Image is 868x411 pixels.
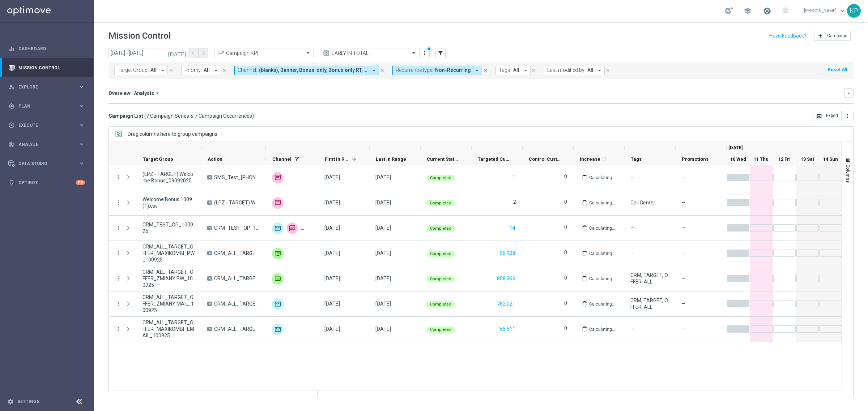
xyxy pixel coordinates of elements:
span: Completed [430,201,451,205]
i: play_circle_outline [8,122,15,129]
span: school [744,7,752,15]
span: CRM_ALL_TARGET_OFFER_ZMIANY PW_100925 [142,269,195,288]
img: Optimail [272,298,284,310]
span: — [630,250,634,256]
div: Press SPACE to select this row. [318,165,842,190]
i: more_vert [844,113,850,119]
button: close [168,66,174,74]
span: First in Range [325,156,349,162]
div: Plan [8,103,78,109]
span: Campaign [827,33,847,38]
span: Explore [18,85,78,89]
span: ( [144,113,146,119]
div: SMS [272,172,284,183]
i: person_search [8,84,15,90]
div: Press SPACE to select this row. [318,241,842,266]
span: Completed [430,226,451,231]
a: [PERSON_NAME]keyboard_arrow_down [803,5,847,16]
i: more_vert [115,326,122,332]
button: Target Group: All arrow_drop_down [114,66,168,75]
h3: Overview: [109,90,132,96]
span: 7 Campaign Series & 7 Campaign Occurrences [146,113,252,119]
h1: Mission Control [109,31,171,41]
span: A [207,302,212,306]
i: close [380,68,385,73]
button: Last modified by: All arrow_drop_down [544,66,605,75]
button: more_vert [115,225,122,231]
img: Private message [272,273,284,285]
button: close [221,66,227,74]
i: arrow_drop_down [213,67,219,74]
colored-tag: Completed [426,199,455,206]
span: 11 Thu [754,156,769,162]
i: more_vert [115,199,122,206]
label: 0 [564,274,567,281]
div: 10 Sep 2025, Wednesday [375,250,391,256]
h3: Campaign List [109,113,254,119]
p: Calculating... [589,250,615,256]
button: close [482,66,489,74]
i: arrow_drop_down [159,67,166,74]
input: Select date range [109,48,188,58]
div: track_changes Analyze keyboard_arrow_right [8,142,85,147]
span: Welcome Bonus 1009 (1).csv [142,196,195,209]
colored-tag: Completed [426,174,455,181]
img: SMS [286,222,298,234]
i: trending_up [217,49,224,57]
div: Press SPACE to select this row. [318,266,842,291]
div: Private message [301,222,312,234]
div: 10 Sep 2025, Wednesday [375,225,391,231]
span: (LPZ - TARGET) Welcome Bonus_10092025 [214,199,260,206]
span: Completed [430,277,451,281]
div: 10 Sep 2025, Wednesday [375,300,391,307]
colored-tag: Completed [426,300,455,307]
i: close [605,68,610,73]
button: 56,511 [499,325,516,334]
button: more_vert [115,300,122,307]
span: Increase [580,156,600,162]
div: 10 Sep 2025, Wednesday [324,250,340,256]
div: Optibot [8,173,85,192]
div: 10 Sep 2025, Wednesday [375,275,391,282]
i: close [222,68,227,73]
a: Settings [17,399,39,404]
div: Mission Control [8,58,85,77]
button: Priority: All arrow_drop_down [181,66,221,75]
a: Mission Control [18,58,85,77]
div: Data Studio keyboard_arrow_right [8,161,85,166]
button: close [605,66,611,74]
span: — [630,225,634,231]
span: — [630,326,634,332]
span: Control Customers [529,156,561,162]
div: gps_fixed Plan keyboard_arrow_right [8,103,85,109]
a: Optibot [18,173,76,192]
span: CRM_TEST_OP_100925 [214,225,260,231]
i: track_changes [8,141,15,148]
i: keyboard_arrow_right [78,141,85,148]
colored-tag: Completed [426,275,455,282]
label: 0 [564,199,567,205]
i: filter_alt [437,50,444,56]
span: CRM_ALL_TARGET_OFFER_MAXIKOMBI_PW_100925 [142,243,195,263]
p: Calculating... [589,300,615,307]
button: [DATE] [166,48,188,59]
span: SMS_Test_10092025 [214,174,260,181]
div: Press SPACE to select this row. [318,291,842,317]
i: arrow_drop_down [371,67,377,74]
button: more_vert [842,111,854,121]
p: Calculating... [589,275,615,282]
div: Press SPACE to select this row. [109,190,318,216]
span: — [681,300,685,307]
div: There are unsaved changes [426,46,431,51]
i: equalizer [8,46,15,52]
span: A [207,251,212,255]
i: arrow_drop_down [522,67,529,74]
button: close [531,66,537,74]
span: Data Studio [18,161,78,166]
button: open_in_browser Export [813,111,842,121]
span: Tags [631,156,642,162]
button: Mission Control [8,65,85,71]
i: arrow_drop_down [154,90,161,96]
span: Tags: [499,67,511,73]
span: keyboard_arrow_down [838,7,846,15]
